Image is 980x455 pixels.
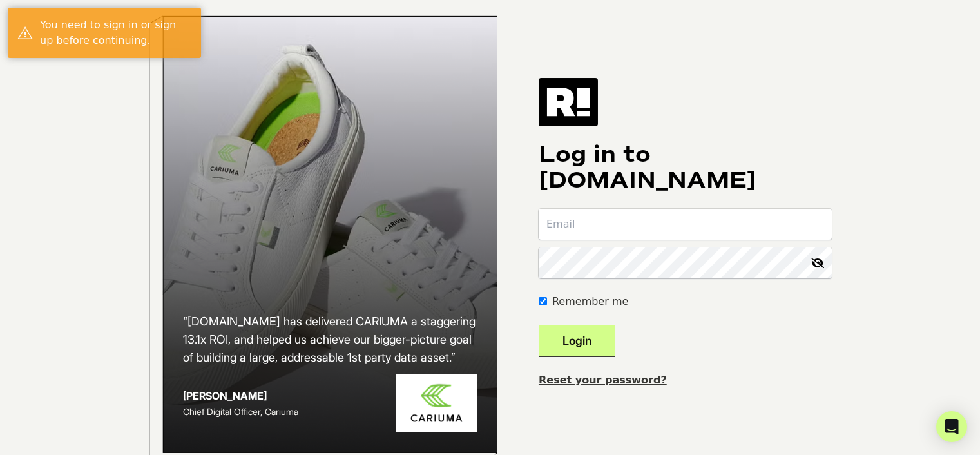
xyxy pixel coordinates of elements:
h1: Log in to [DOMAIN_NAME] [539,142,832,193]
strong: [PERSON_NAME] [183,389,267,402]
a: Reset your password? [539,374,667,386]
button: Login [539,325,615,357]
label: Remember me [552,294,628,309]
span: Chief Digital Officer, Cariuma [183,406,298,417]
h2: “[DOMAIN_NAME] has delivered CARIUMA a staggering 13.1x ROI, and helped us achieve our bigger-pic... [183,313,477,367]
div: Open Intercom Messenger [936,411,967,442]
input: Email [539,209,832,240]
img: Retention.com [539,78,598,126]
div: You need to sign in or sign up before continuing. [40,17,191,48]
img: Cariuma [396,374,477,433]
